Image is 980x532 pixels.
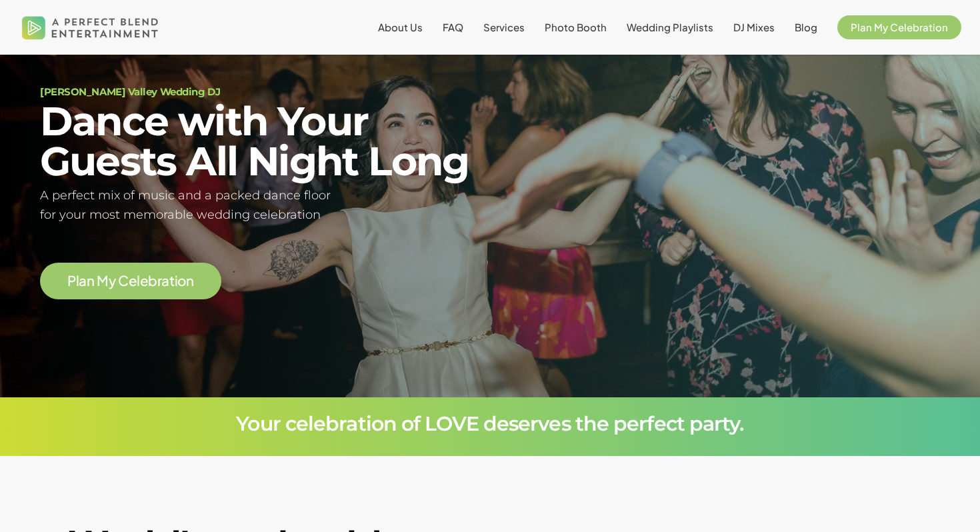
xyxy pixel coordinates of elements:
span: y [109,274,116,288]
span: n [87,274,95,288]
span: Blog [795,21,817,33]
span: P [67,274,76,288]
a: FAQ [443,22,463,33]
h3: Your celebration of LOVE deserves the perfect party. [40,414,940,434]
span: About Us [378,21,423,33]
span: Services [483,21,525,33]
span: a [161,274,169,288]
span: Photo Booth [545,21,607,33]
span: DJ Mixes [733,21,775,33]
span: a [79,274,87,288]
a: DJ Mixes [733,22,775,33]
img: A Perfect Blend Entertainment [19,5,162,49]
span: t [169,274,175,288]
span: FAQ [443,21,463,33]
a: Services [483,22,525,33]
span: r [157,274,162,288]
span: C [118,274,129,288]
a: Plan My Celebration [837,22,961,33]
span: Plan My Celebration [851,21,948,33]
span: e [140,274,149,288]
span: l [76,274,79,288]
span: Wedding Playlists [627,21,713,33]
span: b [148,274,157,288]
span: l [137,274,140,288]
h2: Dance with Your Guests All Night Long [40,101,473,181]
span: e [129,274,137,288]
span: M [97,274,109,288]
a: Blog [795,22,817,33]
span: i [175,274,178,288]
a: About Us [378,22,423,33]
span: o [177,274,186,288]
a: Photo Booth [545,22,607,33]
a: Plan My Celebration [67,273,193,289]
h1: [PERSON_NAME] Valley Wedding DJ [40,87,473,97]
a: Wedding Playlists [627,22,713,33]
h5: A perfect mix of music and a packed dance floor for your most memorable wedding celebration [40,186,473,225]
span: n [186,274,194,288]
